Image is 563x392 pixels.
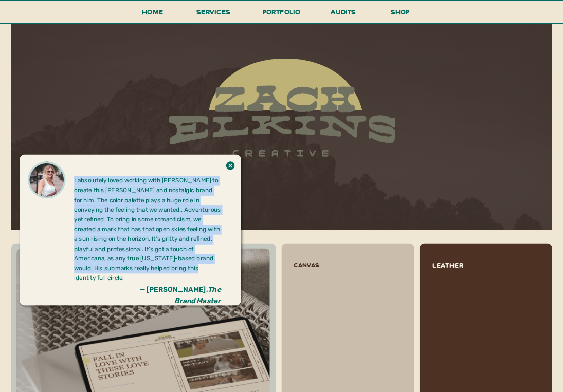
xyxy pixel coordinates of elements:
[330,6,358,23] a: audits
[378,6,423,23] a: shop
[138,6,167,24] a: Home
[125,284,221,295] h3: — [PERSON_NAME],
[260,6,304,24] a: portfolio
[194,6,233,24] a: services
[74,176,221,280] p: I absolutely loved working with [PERSON_NAME] to create this [PERSON_NAME] and nostalgic brand fo...
[174,285,221,305] i: The Brand Master
[196,8,230,16] span: services
[432,259,512,271] h3: leather
[294,259,373,271] h3: canvas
